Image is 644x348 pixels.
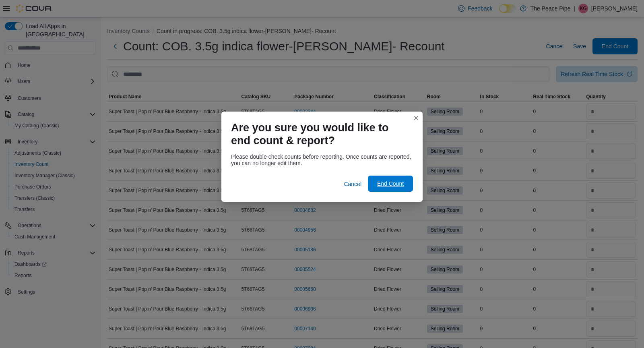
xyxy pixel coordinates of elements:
[231,153,413,166] div: Please double check counts before reporting. Once counts are reported, you can no longer edit them.
[344,180,361,188] span: Cancel
[411,113,421,123] button: Closes this modal window
[368,176,413,192] button: End Count
[231,121,407,147] h1: Are you sure you would like to end count & report?
[341,176,365,192] button: Cancel
[377,180,404,188] span: End Count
